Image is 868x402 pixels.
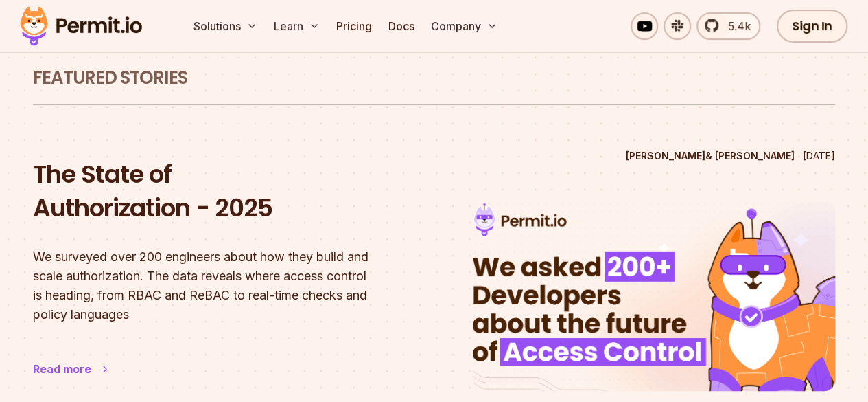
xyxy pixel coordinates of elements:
span: 5.4k [720,18,751,34]
img: The State of Authorization - 2025 [454,192,853,401]
time: [DATE] [803,150,835,161]
h1: Featured Stories [33,66,835,91]
img: Permit logo [14,3,148,49]
a: Pricing [331,12,377,40]
p: We surveyed over 200 engineers about how they build and scale authorization. The data reveals whe... [33,247,396,324]
button: Solutions [188,12,263,40]
h2: The State of Authorization - 2025 [33,157,396,225]
a: 5.4k [696,12,760,40]
a: Docs [383,12,420,40]
div: Read more [33,361,91,377]
a: Sign In [777,10,847,43]
button: Learn [268,12,325,40]
button: Company [425,12,503,40]
p: [PERSON_NAME] & [PERSON_NAME] [626,149,795,163]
